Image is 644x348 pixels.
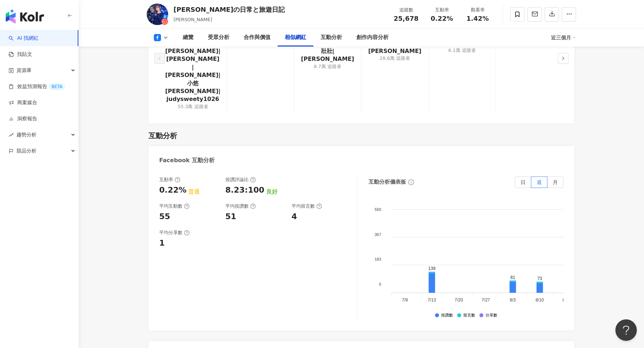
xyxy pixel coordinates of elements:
[148,131,177,141] div: 互動分析
[159,177,180,183] div: 互動率
[455,298,463,303] tspan: 7/20
[6,9,44,24] img: logo
[292,211,297,222] div: 4
[16,127,36,143] span: 趨勢分析
[292,203,322,209] div: 平均留言數
[159,203,190,209] div: 平均互動數
[266,188,278,196] div: 良好
[380,55,410,62] div: 28.6萬 追蹤者
[9,35,39,42] a: searchAI 找網紅
[356,33,389,42] div: 創作內容分析
[208,33,229,42] div: 受眾分析
[300,31,355,63] a: 壯壯 [PERSON_NAME]|壯壯|[PERSON_NAME]
[9,51,32,58] a: 找貼文
[285,33,306,42] div: 相似網紅
[464,6,491,14] div: 觀看率
[375,257,381,261] tspan: 183
[482,298,490,303] tspan: 7/27
[431,15,453,22] span: 0.22%
[375,207,381,212] tspan: 550
[159,211,170,222] div: 55
[188,188,200,196] div: 普通
[510,298,516,303] tspan: 8/3
[521,179,526,185] span: 日
[225,185,264,196] div: 8.23:100
[407,178,415,186] span: info-circle
[16,143,36,159] span: 競品分析
[375,232,381,237] tspan: 367
[402,298,408,303] tspan: 7/9
[16,62,31,78] span: 資源庫
[147,4,168,25] img: KOL Avatar
[467,15,489,22] span: 1.42%
[463,313,475,318] div: 留言數
[9,115,37,122] a: 洞察報告
[551,32,576,43] div: 近三個月
[159,185,186,196] div: 0.22%
[225,177,256,183] div: 按讚評論比
[536,298,544,303] tspan: 8/10
[448,47,476,54] div: 6.1萬 追蹤者
[9,83,65,90] a: 效益預測報告BETA
[392,6,420,14] div: 追蹤數
[314,63,341,70] div: 8.7萬 追蹤者
[225,211,236,222] div: 51
[183,33,194,42] div: 總覽
[9,132,14,137] span: rise
[558,53,569,64] button: right
[369,178,406,186] div: 互動分析儀表板
[562,298,571,303] tspan: 8/17
[321,33,342,42] div: 互動分析
[486,313,497,318] div: 分享數
[159,156,215,164] div: Facebook 互動分析
[561,56,565,61] span: right
[159,229,190,236] div: 平均分享數
[394,15,418,22] span: 25,678
[174,17,212,22] span: [PERSON_NAME]
[154,53,165,64] button: left
[159,238,165,249] div: 1
[165,31,221,103] a: [PERSON_NAME] / [PERSON_NAME]|[PERSON_NAME] |[PERSON_NAME]|小悠[PERSON_NAME]|judysweety1026
[428,298,436,303] tspan: 7/13
[9,99,37,106] a: 商案媒合
[441,313,453,318] div: 按讚數
[225,203,256,209] div: 平均按讚數
[553,179,558,185] span: 月
[428,6,455,14] div: 互動率
[174,5,285,14] div: [PERSON_NAME]の日常と旅遊日記
[244,33,270,42] div: 合作與價值
[177,103,208,110] div: 55.3萬 追蹤者
[379,282,381,286] tspan: 0
[537,179,542,185] span: 週
[615,319,637,341] iframe: Help Scout Beacon - Open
